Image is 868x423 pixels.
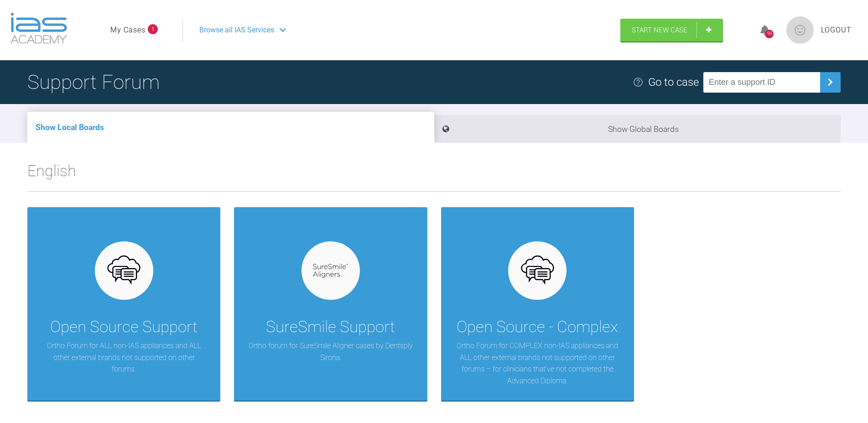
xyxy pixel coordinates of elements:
div: 99 [765,30,774,38]
div: SureSmile Support [266,314,395,340]
p: Ortho forum for SureSmile Aligner cases by Dentsply Sirona. [248,340,413,363]
img: profile.png [786,16,814,44]
a: My Cases [110,24,146,36]
a: Logout [821,24,852,36]
input: Enter a support ID [703,72,820,93]
div: Go to case [648,73,699,91]
div: Open Source - Complex [457,314,618,340]
h2: English [27,158,841,191]
img: opensource.6e495855.svg [520,253,555,288]
span: Start New Case [632,26,687,34]
li: Show Global Boards [434,115,841,143]
div: Open Source Support [50,314,198,340]
img: chevronRight.28bd32b0.svg [823,75,837,89]
img: help.e70b9f3d.svg [633,77,644,88]
p: Ortho Forum for ALL non-IAS appliances and ALL other external brands not supported on other forums. [41,340,207,375]
a: Start New Case [620,19,723,42]
p: Ortho Forum for COMPLEX non-IAS appliances and ALL other external brands not supported on other f... [455,340,620,386]
img: suresmile.935bb804.svg [313,264,348,278]
span: Browse all IAS Services [199,24,274,36]
li: Show Local Boards [27,112,434,143]
a: SureSmile SupportOrtho forum for SureSmile Aligner cases by Dentsply Sirona. [234,207,427,401]
img: opensource.6e495855.svg [106,253,141,288]
a: Open Source - ComplexOrtho Forum for COMPLEX non-IAS appliances and ALL other external brands not... [441,207,634,401]
a: Open Source SupportOrtho Forum for ALL non-IAS appliances and ALL other external brands not suppo... [27,207,220,401]
h1: Support Forum [27,66,160,98]
img: logo-light.3e3ef733.png [10,13,67,44]
span: 1 [148,24,158,34]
